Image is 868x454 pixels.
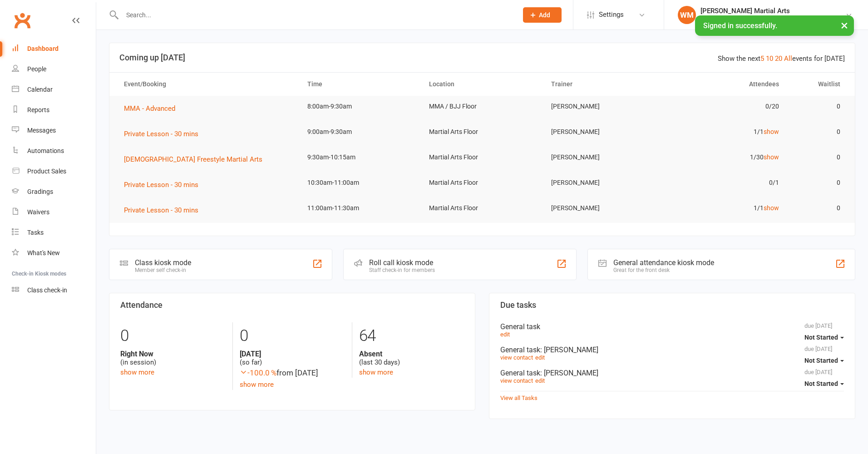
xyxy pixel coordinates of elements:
a: show more [120,368,154,376]
div: 64 [359,322,464,350]
span: Private Lesson - 30 mins [124,206,198,214]
th: Time [299,73,421,96]
td: 0/20 [665,96,787,117]
a: 20 [775,54,782,63]
div: (so far) [240,350,345,367]
div: General task [500,322,844,331]
td: 11:00am-11:30am [299,197,421,219]
a: Automations [12,141,96,161]
span: : [PERSON_NAME] [540,345,598,354]
span: [DEMOGRAPHIC_DATA] Freestyle Martial Arts [124,155,262,163]
a: Reports [12,100,96,120]
td: [PERSON_NAME] [543,197,665,219]
th: Attendees [665,73,787,96]
div: from [DATE] [240,367,345,379]
td: 0 [787,197,848,219]
td: 10:30am-11:00am [299,172,421,193]
div: 0 [120,322,226,350]
a: edit [535,354,545,361]
a: Clubworx [11,9,34,32]
td: 0 [787,172,848,193]
a: Class kiosk mode [12,280,96,301]
td: [PERSON_NAME] [543,147,665,168]
span: Add [539,11,550,19]
div: WM [678,6,696,24]
a: edit [500,331,510,338]
td: 0 [787,147,848,168]
span: Private Lesson - 30 mins [124,181,198,189]
div: General task [500,345,844,354]
a: Calendar [12,79,96,100]
h3: Due tasks [500,301,844,310]
h3: Coming up [DATE] [119,53,845,62]
td: Martial Arts Floor [421,147,543,168]
td: 0 [787,121,848,143]
span: Not Started [804,380,838,387]
td: 0/1 [665,172,787,193]
div: General task [500,369,844,377]
div: Roll call kiosk mode [369,258,435,267]
button: Not Started [804,375,844,392]
a: Waivers [12,202,96,222]
td: [PERSON_NAME] [543,96,665,117]
div: Product Sales [27,168,66,175]
span: -100.0 % [240,368,276,377]
div: Class check-in [27,286,67,294]
input: Search... [119,9,511,21]
td: 1/1 [665,197,787,219]
th: Event/Booking [116,73,299,96]
a: show more [359,368,393,376]
a: show [764,153,779,161]
div: General attendance kiosk mode [613,258,714,267]
td: 9:00am-9:30am [299,121,421,143]
a: 5 [760,54,764,63]
div: (last 30 days) [359,350,464,367]
button: Private Lesson - 30 mins [124,205,205,216]
a: Gradings [12,182,96,202]
div: Automations [27,147,64,154]
a: Dashboard [12,39,96,59]
button: × [836,15,853,35]
button: [DEMOGRAPHIC_DATA] Freestyle Martial Arts [124,154,269,165]
strong: Right Now [120,350,226,358]
a: Messages [12,120,96,141]
div: Dashboard [27,45,59,52]
a: All [784,54,792,63]
div: (in session) [120,350,226,367]
div: Member self check-in [135,267,191,273]
td: Martial Arts Floor [421,172,543,193]
th: Waitlist [787,73,848,96]
span: Signed in successfully. [703,21,777,30]
td: 9:30am-10:15am [299,147,421,168]
button: Not Started [804,329,844,345]
a: show more [240,380,274,389]
div: 0 [240,322,345,350]
div: People [27,65,46,73]
th: Trainer [543,73,665,96]
div: Show the next events for [DATE] [718,53,845,64]
a: Tasks [12,222,96,243]
a: 10 [766,54,773,63]
button: Not Started [804,352,844,369]
a: edit [535,377,545,384]
a: view contact [500,354,533,361]
td: 1/1 [665,121,787,143]
span: Not Started [804,334,838,341]
strong: [DATE] [240,350,345,358]
span: Private Lesson - 30 mins [124,130,198,138]
td: [PERSON_NAME] [543,172,665,193]
a: view contact [500,377,533,384]
a: Product Sales [12,161,96,182]
a: show [764,128,779,135]
div: Gradings [27,188,53,195]
span: : [PERSON_NAME] [540,369,598,377]
div: [PERSON_NAME] Martial Arts [700,7,845,15]
div: Waivers [27,208,49,216]
button: Private Lesson - 30 mins [124,128,205,139]
div: What's New [27,249,60,257]
div: Calendar [27,86,53,93]
a: show [764,204,779,212]
td: Martial Arts Floor [421,197,543,219]
span: Settings [599,5,624,25]
td: [PERSON_NAME] [543,121,665,143]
